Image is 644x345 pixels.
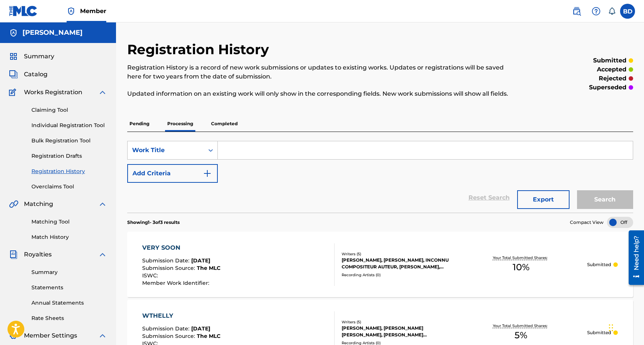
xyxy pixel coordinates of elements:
[592,7,601,16] img: help
[127,232,633,297] a: VERY SOONSubmission Date:[DATE]Submission Source:The MLCISWC:Member Work Identifier:Writers (5)[P...
[191,257,210,264] span: [DATE]
[493,323,549,329] p: Your Total Submitted Shares:
[98,331,107,340] img: expand
[517,190,570,209] button: Export
[593,56,626,65] p: submitted
[342,272,455,278] div: Recording Artists ( 0 )
[98,88,107,97] img: expand
[31,268,107,276] a: Summary
[9,200,18,209] img: Matching
[31,233,107,241] a: Match History
[197,265,220,271] span: The MLC
[31,152,107,160] a: Registration Drafts
[620,4,635,19] div: User Menu
[142,243,220,252] div: VERY SOON
[9,70,48,79] a: CatalogCatalog
[67,7,76,16] img: Top Rightsholder
[127,164,218,183] button: Add Criteria
[197,333,220,339] span: The MLC
[572,7,581,16] img: search
[9,331,18,340] img: Member Settings
[9,70,18,79] img: Catalog
[599,74,626,83] p: rejected
[31,137,107,145] a: Bulk Registration Tool
[9,250,18,259] img: Royalties
[342,319,455,325] div: Writers ( 5 )
[127,141,633,213] form: Search Form
[342,251,455,257] div: Writers ( 5 )
[142,280,211,286] span: Member Work Identifier :
[142,333,197,339] span: Submission Source :
[513,261,529,274] span: 10 %
[127,41,273,58] h2: Registration History
[9,28,18,37] img: Accounts
[24,331,77,340] span: Member Settings
[623,228,644,288] iframe: Resource Center
[127,116,152,132] p: Pending
[191,325,210,332] span: [DATE]
[515,329,527,342] span: 5 %
[165,116,195,132] p: Processing
[98,250,107,259] img: expand
[9,88,19,97] img: Works Registration
[493,255,549,261] p: Your Total Submitted Shares:
[31,167,107,175] a: Registration History
[608,7,616,15] div: Notifications
[587,261,611,268] p: Submitted
[342,325,455,338] div: [PERSON_NAME], [PERSON_NAME] [PERSON_NAME], [PERSON_NAME] [PERSON_NAME] [PERSON_NAME]
[24,200,53,209] span: Matching
[31,299,107,307] a: Annual Statements
[609,317,613,339] div: Drag
[31,183,107,191] a: Overclaims Tool
[31,218,107,226] a: Matching Tool
[9,6,38,16] img: MLC Logo
[589,4,604,19] div: Help
[607,309,644,345] iframe: Chat Widget
[80,7,106,15] span: Member
[142,265,197,271] span: Submission Source :
[203,169,212,178] img: 9d2ae6d4665cec9f34b9.svg
[570,219,604,226] span: Compact View
[142,272,160,279] span: ISWC :
[24,70,48,79] span: Catalog
[127,63,517,81] p: Registration History is a record of new work submissions or updates to existing works. Updates or...
[589,83,626,92] p: superseded
[24,88,82,97] span: Works Registration
[31,284,107,292] a: Statements
[31,121,107,129] a: Individual Registration Tool
[9,52,18,61] img: Summary
[142,325,191,332] span: Submission Date :
[597,65,626,74] p: accepted
[209,116,240,132] p: Completed
[587,329,611,336] p: Submitted
[98,200,107,209] img: expand
[132,146,199,155] div: Work Title
[31,106,107,114] a: Claiming Tool
[142,257,191,264] span: Submission Date :
[142,311,220,320] div: WTHELLY
[24,250,52,259] span: Royalties
[9,52,54,61] a: SummarySummary
[569,4,584,19] a: Public Search
[31,314,107,322] a: Rate Sheets
[24,52,54,61] span: Summary
[342,257,455,270] div: [PERSON_NAME], [PERSON_NAME], INCONNU COMPOSITEUR AUTEUR, [PERSON_NAME], [PERSON_NAME]
[127,219,180,226] p: Showing 1 - 3 of 3 results
[22,28,83,37] h5: Mike Pensado
[127,89,517,98] p: Updated information on an existing work will only show in the corresponding fields. New work subm...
